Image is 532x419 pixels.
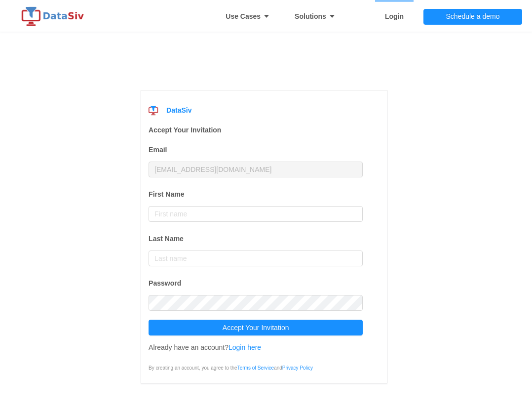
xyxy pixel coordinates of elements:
span: By creating an account, you agree to the and [149,365,313,371]
button: Schedule a demo [423,9,522,25]
input: First name [149,206,363,222]
i: icon: caret-down [261,13,270,20]
a: Terms of Service [237,365,274,371]
button: Accept Your Invitation [149,320,363,335]
img: logo [149,106,158,116]
a: Login here [228,343,261,351]
input: Email [149,162,363,177]
span: Already have an account? [149,343,261,351]
strong: Use Cases [226,12,275,20]
input: Last name [149,251,363,266]
strong: First Name [149,190,184,198]
i: icon: caret-down [326,13,336,20]
a: Login [385,1,404,31]
strong: Email [149,146,167,154]
strong: DataSiv [166,106,191,114]
strong: Password [149,279,181,287]
strong: Solutions [295,12,341,20]
strong: Last Name [149,235,184,243]
a: Privacy Policy [282,365,313,371]
img: logo [20,6,89,26]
